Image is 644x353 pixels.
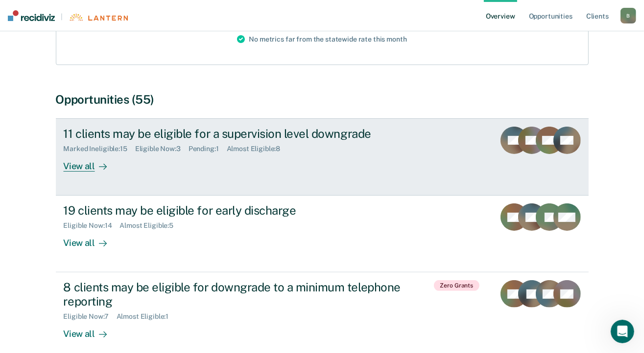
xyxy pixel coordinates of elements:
[64,203,407,218] div: 19 clients may be eligible for early discharge
[64,230,119,249] div: View all
[56,92,589,107] div: Opportunities (55)
[620,8,636,23] button: B
[64,321,119,340] div: View all
[119,221,181,230] div: Almost Eligible : 5
[227,145,288,153] div: Almost Eligible : 8
[56,196,589,272] a: 19 clients may be eligible for early dischargeEligible Now:14Almost Eligible:5View all
[8,10,55,21] img: Recidiviz
[69,14,128,21] img: Lantern
[55,13,69,21] span: |
[135,145,189,153] div: Eligible Now : 3
[64,145,135,153] div: Marked Ineligible : 15
[229,14,414,65] div: No metrics far from the statewide rate this month
[64,127,407,141] div: 11 clients may be eligible for a supervision level downgrade
[189,145,227,153] div: Pending : 1
[611,320,634,343] iframe: Intercom live chat
[64,221,120,230] div: Eligible Now : 14
[64,280,407,309] div: 8 clients may be eligible for downgrade to a minimum telephone reporting
[56,118,589,196] a: 11 clients may be eligible for a supervision level downgradeMarked Ineligible:15Eligible Now:3Pen...
[8,10,128,21] a: |
[64,153,119,172] div: View all
[117,312,177,321] div: Almost Eligible : 1
[434,280,480,291] span: Zero Grants
[64,312,117,321] div: Eligible Now : 7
